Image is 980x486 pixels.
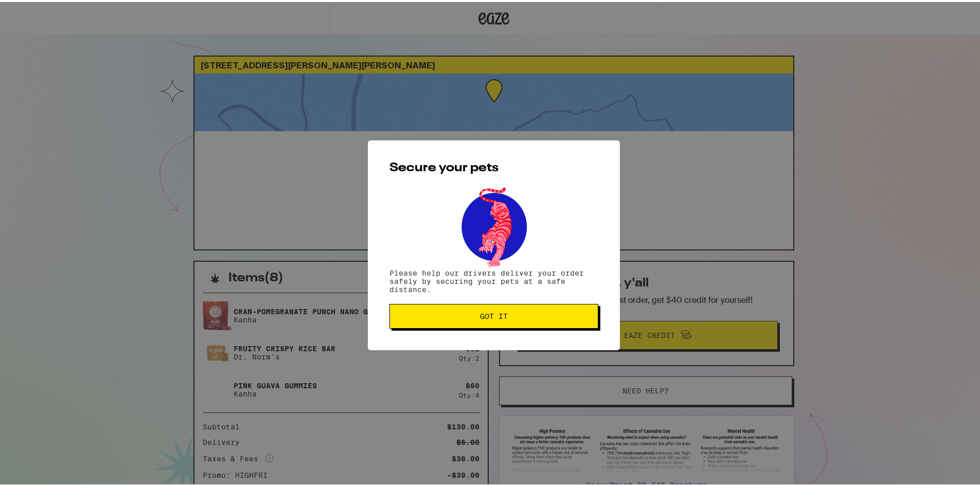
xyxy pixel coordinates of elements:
[389,302,598,327] button: Got it
[389,160,598,172] h2: Secure your pets
[452,183,536,267] img: pets
[480,311,508,318] span: Got it
[6,7,74,15] span: Hi. Need any help?
[389,267,598,292] p: Please help our drivers deliver your order safely by securing your pets at a safe distance.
